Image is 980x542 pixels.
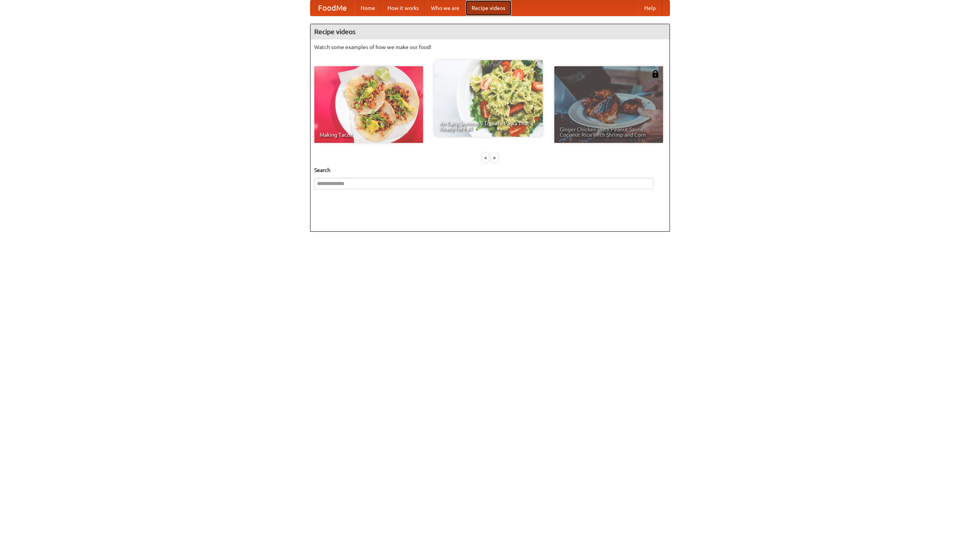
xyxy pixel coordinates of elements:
h4: Recipe videos [310,24,670,39]
a: Home [354,0,381,16]
a: Recipe videos [465,0,511,16]
div: « [482,153,489,162]
a: FoodMe [310,0,354,16]
span: An Easy, Summery Tomato Pasta That's Ready for Fall [439,121,537,131]
a: Help [638,0,662,16]
p: Watch some examples of how we make our food! [314,43,666,51]
a: Who we are [425,0,465,16]
span: Making Tacos [320,132,418,138]
img: 483408.png [652,70,659,78]
a: How it works [381,0,425,16]
a: An Easy, Summery Tomato Pasta That's Ready for Fall [434,60,543,137]
a: Making Tacos [314,66,423,143]
div: » [491,153,498,162]
h5: Search [314,166,666,174]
